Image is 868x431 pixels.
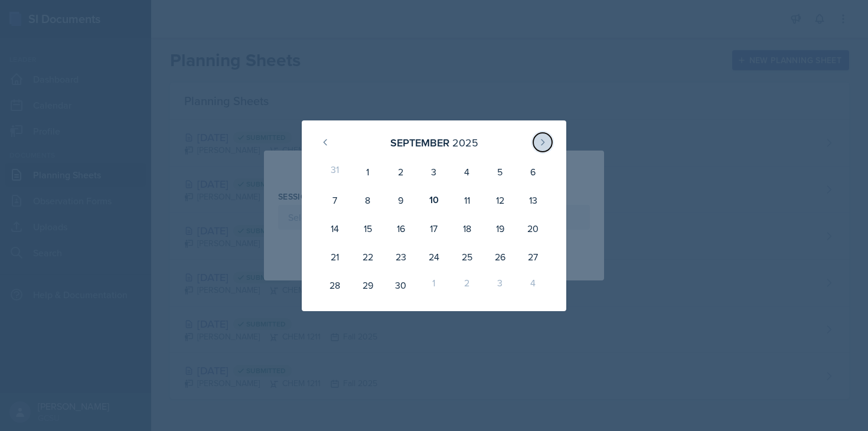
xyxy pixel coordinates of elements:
[451,158,484,186] div: 4
[318,271,351,299] div: 28
[384,214,417,243] div: 16
[351,243,384,271] div: 22
[417,158,451,186] div: 3
[384,158,417,186] div: 2
[351,214,384,243] div: 15
[451,214,484,243] div: 18
[384,243,417,271] div: 23
[484,271,517,299] div: 3
[417,271,451,299] div: 1
[484,186,517,214] div: 12
[451,186,484,214] div: 11
[517,243,550,271] div: 27
[452,135,478,151] div: 2025
[351,186,384,214] div: 8
[517,158,550,186] div: 6
[318,186,351,214] div: 7
[484,158,517,186] div: 5
[517,186,550,214] div: 13
[384,186,417,214] div: 9
[451,243,484,271] div: 25
[417,214,451,243] div: 17
[484,214,517,243] div: 19
[484,243,517,271] div: 26
[390,135,449,151] div: September
[517,214,550,243] div: 20
[517,271,550,299] div: 4
[417,243,451,271] div: 24
[451,271,484,299] div: 2
[318,214,351,243] div: 14
[351,271,384,299] div: 29
[318,158,351,186] div: 31
[417,186,451,214] div: 10
[318,243,351,271] div: 21
[384,271,417,299] div: 30
[351,158,384,186] div: 1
